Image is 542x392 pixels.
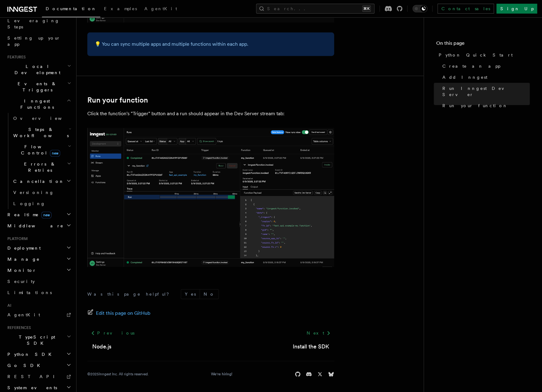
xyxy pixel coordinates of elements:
a: Run your function [87,96,148,104]
a: Install the SDK [293,342,329,351]
a: Security [5,276,72,287]
a: Leveraging Steps [5,15,72,32]
span: Features [5,55,26,60]
a: Add Inngest [440,72,530,83]
button: Search...⌘K [256,4,374,14]
span: References [5,325,31,330]
span: Edit this page on GitHub [96,309,151,318]
a: Previous [87,327,138,339]
span: Setting up your app [7,36,60,47]
span: Run your function [442,103,508,109]
a: Node.js [92,342,111,351]
span: System events [5,385,57,391]
a: Documentation [42,2,100,17]
img: quick-start-run.png [87,128,334,267]
button: Events & Triggers [5,78,72,95]
span: Security [7,279,35,284]
span: Create an app [442,63,500,69]
button: No [200,289,218,299]
span: Monitor [5,267,36,273]
span: Steps & Workflows [11,126,69,139]
a: AgentKit [5,309,72,320]
span: Deployment [5,245,41,251]
div: © 2025 Inngest Inc. All rights reserved. [87,372,149,377]
span: Cancellation [11,178,64,184]
a: Versioning [11,187,72,198]
span: Run Inngest Dev Server [442,85,530,98]
a: Logging [11,198,72,209]
button: Cancellation [11,176,72,187]
span: Documentation [46,6,97,11]
span: new [41,212,52,218]
a: Create an app [440,61,530,72]
a: Sign Up [496,4,537,14]
span: AgentKit [144,6,177,11]
span: Inngest Functions [5,98,67,110]
button: Deployment [5,242,72,254]
button: TypeScript SDK [5,331,72,349]
button: Yes [181,289,200,299]
span: Local Development [5,63,67,76]
span: REST API [7,374,60,379]
a: Limitations [5,287,72,298]
span: new [50,150,60,157]
span: Python Quick Start [439,52,513,58]
span: Middleware [5,223,64,229]
span: Leveraging Steps [7,18,60,29]
span: TypeScript SDK [5,334,67,346]
button: Python SDK [5,349,72,360]
span: Overview [13,116,77,121]
span: Realtime [5,212,52,218]
button: Local Development [5,61,72,78]
span: Python SDK [5,351,55,357]
button: Steps & Workflows [11,124,72,141]
button: Monitor [5,265,72,276]
button: Manage [5,254,72,265]
button: Inngest Functions [5,95,72,113]
span: Go SDK [5,362,44,369]
button: Realtimenew [5,209,72,220]
span: AgentKit [7,312,40,317]
a: REST API [5,371,72,382]
span: Platform [5,236,28,241]
a: Python Quick Start [436,49,530,61]
p: Was this page helpful? [87,291,173,297]
span: Events & Triggers [5,81,67,93]
a: Next [303,327,334,339]
p: 💡 You can sync multiple apps and multiple functions within each app. [95,40,327,48]
kbd: ⌘K [362,6,371,12]
a: Setting up your app [5,32,72,50]
a: Contact sales [437,4,494,14]
a: Overview [11,113,72,124]
a: Examples [100,2,141,17]
span: Limitations [7,290,52,295]
span: Add Inngest [442,74,487,80]
span: Examples [104,6,137,11]
a: We're hiring! [211,372,232,377]
button: Flow Controlnew [11,141,72,158]
span: AI [5,303,11,308]
h4: On this page [436,40,530,49]
button: Middleware [5,220,72,231]
a: Edit this page on GitHub [87,309,151,318]
button: Toggle dark mode [412,5,427,12]
span: Versioning [13,190,54,195]
a: Run your function [440,100,530,111]
button: Errors & Retries [11,158,72,176]
div: Inngest Functions [5,113,72,209]
p: Click the function's "Trigger" button and a run should appear in the Dev Server stream tab: [87,109,334,118]
a: Run Inngest Dev Server [440,83,530,100]
span: Manage [5,256,40,262]
a: AgentKit [141,2,181,17]
span: Flow Control [11,144,68,156]
span: Logging [13,201,45,206]
button: Go SDK [5,360,72,371]
span: Errors & Retries [11,161,67,173]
